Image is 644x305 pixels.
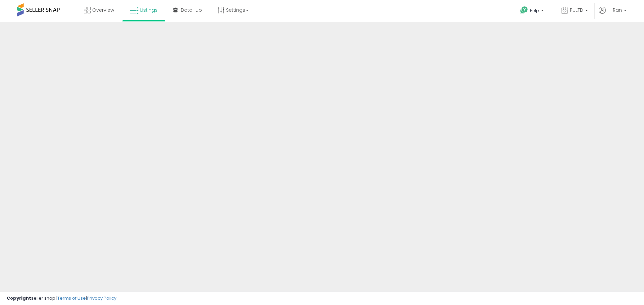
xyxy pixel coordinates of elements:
span: Overview [92,7,114,13]
a: Privacy Policy [87,295,116,301]
i: Get Help [520,6,528,14]
span: Listings [140,7,158,13]
span: Help [530,8,539,13]
a: Help [515,1,550,22]
span: Hi Ran [607,7,622,13]
strong: Copyright [7,295,31,301]
a: Terms of Use [57,295,86,301]
span: DataHub [181,7,202,13]
div: seller snap | | [7,295,116,302]
span: PULTD [570,7,583,13]
a: Hi Ran [599,7,627,22]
